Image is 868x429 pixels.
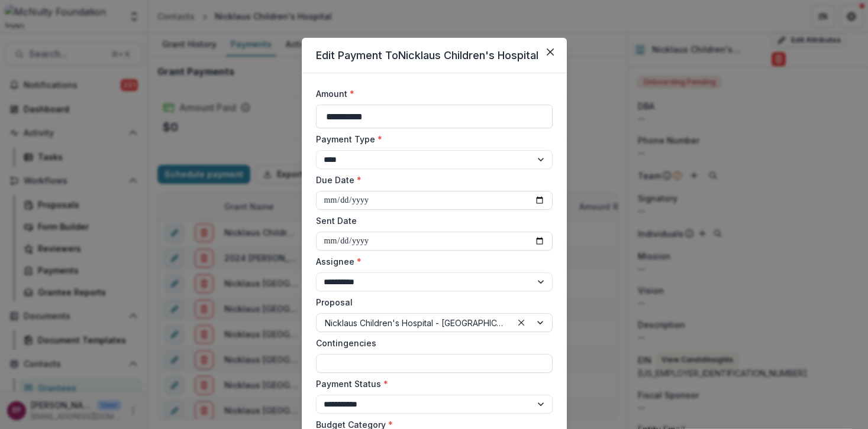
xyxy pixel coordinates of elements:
[316,87,546,100] label: Amount
[541,43,560,61] button: Close
[316,214,546,227] label: Sent Date
[302,38,567,73] header: Edit Payment To Nicklaus Children's Hospital
[514,316,528,330] div: Clear selected options
[316,337,546,349] label: Contingencies
[316,378,546,390] label: Payment Status
[316,133,546,145] label: Payment Type
[316,174,546,186] label: Due Date
[316,255,546,268] label: Assignee
[316,296,546,308] label: Proposal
